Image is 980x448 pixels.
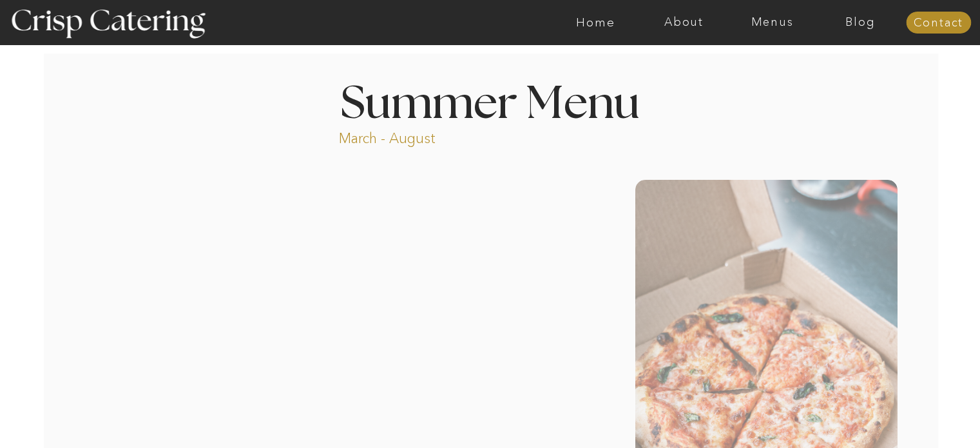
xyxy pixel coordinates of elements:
p: March - August [339,129,516,144]
a: Blog [816,16,905,29]
a: Menus [728,16,816,29]
a: Home [552,16,640,29]
a: About [640,16,728,29]
h1: Summer Menu [311,82,669,120]
a: Contact [906,17,971,30]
